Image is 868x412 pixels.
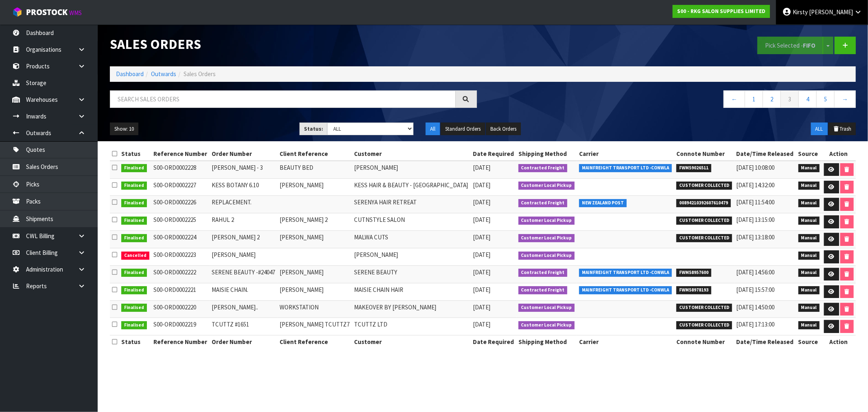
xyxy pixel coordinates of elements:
[210,318,278,335] td: TCUTTZ #1651
[803,42,816,49] strong: FIFO
[278,213,352,231] td: [PERSON_NAME] 2
[676,321,732,329] span: CUSTOMER COLLECTED
[184,70,216,78] span: Sales Orders
[426,123,440,136] button: All
[798,199,820,207] span: Manual
[151,318,210,335] td: S00-ORD0002219
[724,90,745,108] a: ←
[121,199,147,207] span: Finalised
[210,231,278,248] td: [PERSON_NAME] 2
[798,286,820,294] span: Manual
[352,161,471,178] td: [PERSON_NAME]
[151,248,210,266] td: S00-ORD0002223
[518,217,575,225] span: Customer Local Pickup
[471,147,516,160] th: Date Required
[518,182,575,190] span: Customer Local Pickup
[737,233,775,241] span: [DATE] 13:18:00
[577,335,674,348] th: Carrier
[577,147,674,160] th: Carrier
[12,7,22,17] img: cube-alt.png
[737,320,775,328] span: [DATE] 17:13:00
[119,147,151,160] th: Status
[798,234,820,242] span: Manual
[121,304,147,312] span: Finalised
[473,251,490,259] span: [DATE]
[676,217,732,225] span: CUSTOMER COLLECTED
[304,125,323,132] strong: Status:
[798,90,817,108] a: 4
[121,164,147,172] span: Finalised
[811,123,828,136] button: ALL
[151,283,210,300] td: S00-ORD0002221
[518,304,575,312] span: Customer Local Pickup
[676,286,711,294] span: FWM58978193
[352,265,471,283] td: SERENE BEAUTY
[834,90,856,108] a: →
[352,300,471,318] td: MAKEOVER BY [PERSON_NAME]
[798,321,820,329] span: Manual
[352,248,471,266] td: [PERSON_NAME]
[674,147,734,160] th: Connote Number
[352,178,471,196] td: KESS HAIR & BEAUTY - [GEOGRAPHIC_DATA]
[473,198,490,206] span: [DATE]
[352,335,471,348] th: Customer
[473,181,490,189] span: [DATE]
[809,8,853,16] span: [PERSON_NAME]
[278,300,352,318] td: WORKSTATION
[278,318,352,335] td: [PERSON_NAME] TCUTTZ7
[798,182,820,190] span: Manual
[676,199,731,207] span: 00894210392607610479
[737,198,775,206] span: [DATE] 11:54:00
[473,268,490,276] span: [DATE]
[151,147,210,160] th: Reference Number
[579,164,672,172] span: MAINFREIGHT TRANSPORT LTD -CONWLA
[798,269,820,277] span: Manual
[210,265,278,283] td: SERENE BEAUTY -#24047
[518,269,568,277] span: Contracted Freight
[121,234,147,242] span: Finalised
[737,268,775,276] span: [DATE] 14:56:00
[473,286,490,294] span: [DATE]
[278,147,352,160] th: Client Reference
[735,335,796,348] th: Date/Time Released
[489,90,856,110] nav: Page navigation
[121,286,147,294] span: Finalised
[151,231,210,248] td: S00-ORD0002224
[278,178,352,196] td: [PERSON_NAME]
[473,233,490,241] span: [DATE]
[516,147,577,160] th: Shipping Method
[822,147,856,160] th: Action
[473,303,490,311] span: [DATE]
[737,164,775,171] span: [DATE] 10:08:00
[121,321,147,329] span: Finalised
[210,213,278,231] td: RAHUL 2
[676,164,711,172] span: FWM59026511
[735,147,796,160] th: Date/Time Released
[579,269,672,277] span: MAINFREIGHT TRANSPORT LTD -CONWLA
[110,37,477,52] h1: Sales Orders
[151,70,176,78] a: Outwards
[278,335,352,348] th: Client Reference
[518,321,575,329] span: Customer Local Pickup
[210,161,278,178] td: [PERSON_NAME] - 3
[352,213,471,231] td: CUTNSTYLE SALON
[473,216,490,224] span: [DATE]
[110,123,138,136] button: Show: 10
[798,304,820,312] span: Manual
[119,335,151,348] th: Status
[210,178,278,196] td: KESS BOTANY 6.10
[116,70,144,78] a: Dashboard
[26,7,68,18] span: ProStock
[210,283,278,300] td: MAISIE CHAIN.
[151,161,210,178] td: S00-ORD0002228
[278,161,352,178] td: BEAUTY BED
[352,147,471,160] th: Customer
[673,5,770,18] a: S00 - RKG SALON SUPPLIES LIMITED
[121,252,149,260] span: Cancelled
[151,265,210,283] td: S00-ORD0002222
[518,286,568,294] span: Contracted Freight
[763,90,781,108] a: 2
[352,318,471,335] td: TCUTTZ LTD
[151,335,210,348] th: Reference Number
[151,213,210,231] td: S00-ORD0002225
